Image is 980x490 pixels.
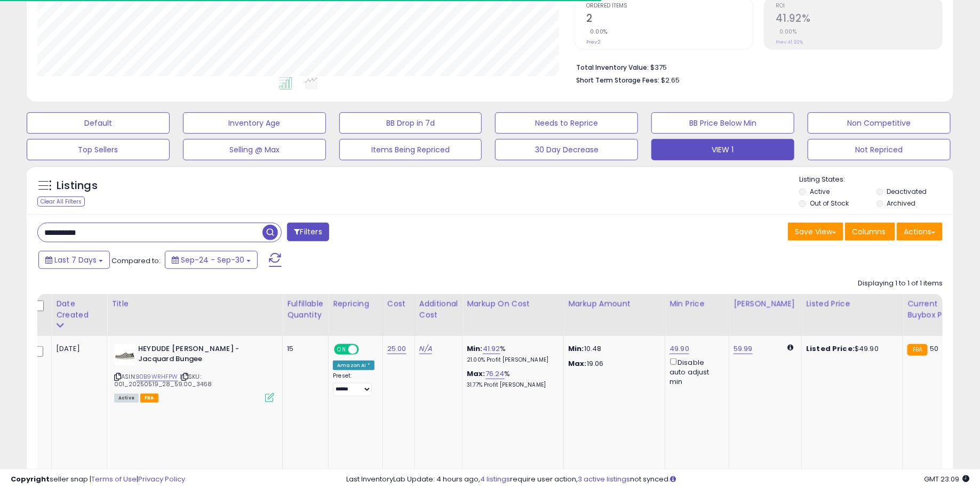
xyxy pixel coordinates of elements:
[339,112,482,134] button: BB Drop in 7d
[11,474,50,484] strong: Copyright
[467,356,555,364] p: 21.00% Profit [PERSON_NAME]
[495,112,638,134] button: Needs to Reprice
[37,197,85,207] div: Clear All Filters
[776,12,942,27] h2: 41.92%
[287,298,324,321] div: Fulfillable Quantity
[907,298,962,321] div: Current Buybox Price
[419,344,432,354] a: N/A
[495,139,638,160] button: 30 Day Decrease
[38,251,110,269] button: Last 7 Days
[57,178,98,193] h5: Listings
[114,344,136,365] img: 51ZN8ayrSGL._SL40_.jpg
[335,345,348,354] span: ON
[808,112,951,134] button: Non Competitive
[287,223,329,241] button: Filters
[387,344,407,354] a: 25.00
[483,344,500,354] a: 41.92
[670,298,724,309] div: Min Price
[463,294,564,336] th: The percentage added to the cost of goods (COGS) that forms the calculator for Min & Max prices.
[568,344,584,354] strong: Min:
[56,344,99,354] div: [DATE]
[734,298,797,309] div: [PERSON_NAME]
[670,344,689,354] a: 49.90
[578,474,630,484] a: 3 active listings
[11,475,185,485] div: seller snap | |
[56,298,102,321] div: Date Created
[419,298,458,321] div: Additional Cost
[480,474,510,484] a: 4 listings
[91,474,137,484] a: Terms of Use
[140,394,158,403] span: FBA
[806,344,895,354] div: $49.90
[586,28,608,36] small: 0.00%
[586,3,753,9] span: Ordered Items
[586,12,753,27] h2: 2
[806,344,855,354] b: Listed Price:
[333,298,378,309] div: Repricing
[339,139,482,160] button: Items Being Repriced
[810,199,849,208] label: Out of Stock
[810,187,830,196] label: Active
[799,175,953,185] p: Listing States:
[907,344,927,356] small: FBA
[586,39,601,45] small: Prev: 2
[165,251,258,269] button: Sep-24 - Sep-30
[287,344,320,354] div: 15
[114,344,274,401] div: ASIN:
[788,223,843,241] button: Save View
[467,344,483,354] b: Min:
[183,112,326,134] button: Inventory Age
[897,223,943,241] button: Actions
[467,298,559,309] div: Markup on Cost
[467,381,555,389] p: 31.77% Profit [PERSON_NAME]
[776,28,797,36] small: 0.00%
[808,139,951,160] button: Not Repriced
[357,345,375,354] span: OFF
[887,187,927,196] label: Deactivated
[576,76,659,85] b: Short Term Storage Fees:
[27,112,170,134] button: Default
[845,223,895,241] button: Columns
[111,256,161,266] span: Compared to:
[651,112,794,134] button: BB Price Below Min
[467,369,485,379] b: Max:
[651,139,794,160] button: VIEW 1
[568,344,657,354] p: 10.48
[346,475,969,485] div: Last InventoryLab Update: 4 hours ago, require user action, not synced.
[183,139,326,160] button: Selling @ Max
[568,359,657,369] p: 19.06
[670,356,721,387] div: Disable auto adjust min
[852,226,886,237] span: Columns
[924,474,969,484] span: 2025-10-8 23:09 GMT
[930,344,939,354] span: 50
[333,361,375,370] div: Amazon AI *
[467,369,555,389] div: %
[181,255,244,265] span: Sep-24 - Sep-30
[114,372,212,388] span: | SKU: 001_20250519_28_59.00_3468
[568,358,587,369] strong: Max:
[776,3,942,9] span: ROI
[858,279,943,289] div: Displaying 1 to 1 of 1 items
[467,344,555,364] div: %
[54,255,97,265] span: Last 7 Days
[136,372,178,381] a: B0B9WRHFPW
[661,75,680,85] span: $2.65
[111,298,278,309] div: Title
[138,474,185,484] a: Privacy Policy
[27,139,170,160] button: Top Sellers
[806,298,898,309] div: Listed Price
[887,199,916,208] label: Archived
[485,369,505,379] a: 76.24
[387,298,410,309] div: Cost
[138,344,268,366] b: HEYDUDE [PERSON_NAME] - Jacquard Bungee
[568,298,660,309] div: Markup Amount
[333,372,375,396] div: Preset:
[734,344,753,354] a: 59.99
[114,394,139,403] span: All listings currently available for purchase on Amazon
[776,39,803,45] small: Prev: 41.92%
[576,63,649,72] b: Total Inventory Value:
[576,60,935,73] li: $375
